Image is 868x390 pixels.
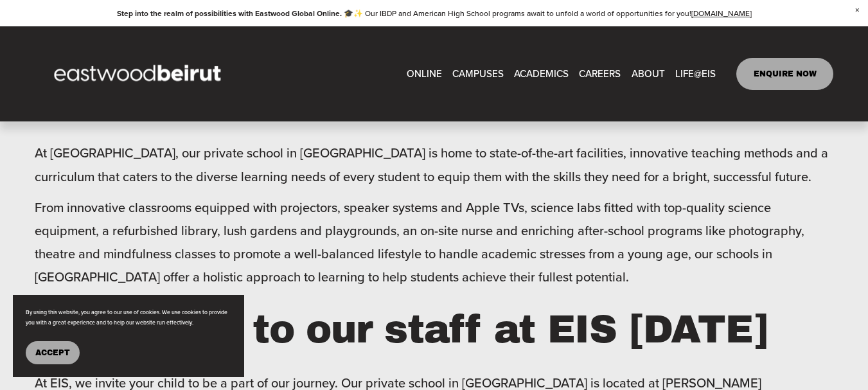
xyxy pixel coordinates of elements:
a: folder dropdown [632,64,665,83]
a: ONLINE [407,64,442,83]
a: folder dropdown [452,64,504,83]
span: Accept [35,348,70,357]
p: By using this website, you agree to our use of cookies. We use cookies to provide you with a grea... [26,308,231,328]
span: At [GEOGRAPHIC_DATA], our private school in [GEOGRAPHIC_DATA] is home to state-of-the-art facilit... [35,143,831,185]
a: folder dropdown [675,64,716,83]
img: EastwoodIS Global Site [35,41,244,107]
a: ENQUIRE NOW [736,58,833,90]
span: ABOUT [632,65,665,82]
a: CAREERS [579,64,621,83]
span: Reach out to our staff at EIS [DATE] [35,308,767,351]
a: folder dropdown [514,64,569,83]
section: Cookie banner [13,295,244,377]
span: CAMPUSES [452,65,504,82]
span: From innovative classrooms equipped with projectors, speaker systems and Apple TVs, science labs ... [35,198,808,287]
span: ACADEMICS [514,65,569,82]
span: LIFE@EIS [675,65,716,82]
button: Accept [26,341,80,364]
a: [DOMAIN_NAME] [691,8,752,19]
